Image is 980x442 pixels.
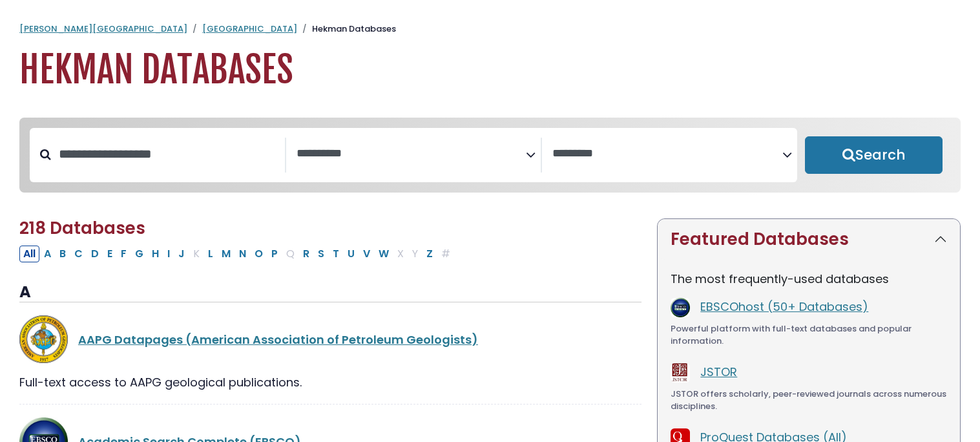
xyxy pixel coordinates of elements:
a: EBSCOhost (50+ Databases) [700,299,868,315]
button: Filter Results C [70,246,87,262]
button: Filter Results U [344,246,359,262]
button: Filter Results R [299,246,313,262]
nav: Search filters [19,118,961,193]
a: [PERSON_NAME][GEOGRAPHIC_DATA] [19,23,187,35]
div: Full-text access to AAPG geological publications. [19,374,641,391]
button: Filter Results I [163,246,174,262]
button: Filter Results V [359,246,374,262]
button: Filter Results N [235,246,250,262]
button: Filter Results A [40,246,55,262]
button: Filter Results F [117,246,130,262]
button: Filter Results J [174,246,189,262]
h1: Hekman Databases [19,48,961,92]
button: Filter Results H [148,246,163,262]
nav: breadcrumb [19,23,961,36]
input: Search database by title or keyword [51,143,285,165]
button: Filter Results L [204,246,217,262]
h3: A [19,283,641,302]
a: JSTOR [700,364,737,380]
button: All [19,246,39,262]
a: AAPG Datapages (American Association of Petroleum Geologists) [78,331,478,348]
button: Submit for Search Results [805,136,943,174]
button: Filter Results Z [422,246,437,262]
div: JSTOR offers scholarly, peer-reviewed journals across numerous disciplines. [671,388,947,413]
div: Alpha-list to filter by first letter of database name [19,245,455,261]
div: Powerful platform with full-text databases and popular information. [671,322,947,348]
p: The most frequently-used databases [671,270,947,288]
button: Filter Results E [103,246,116,262]
button: Filter Results D [87,246,103,262]
button: Filter Results P [267,246,282,262]
button: Filter Results S [314,246,328,262]
button: Filter Results G [131,246,147,262]
button: Filter Results O [251,246,267,262]
textarea: Search [552,147,782,161]
a: [GEOGRAPHIC_DATA] [202,23,297,35]
button: Featured Databases [658,219,960,260]
button: Filter Results T [329,246,343,262]
textarea: Search [297,147,526,161]
li: Hekman Databases [297,23,396,36]
button: Filter Results B [56,246,70,262]
button: Filter Results M [218,246,235,262]
button: Filter Results W [375,246,393,262]
span: 218 Databases [19,216,145,240]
